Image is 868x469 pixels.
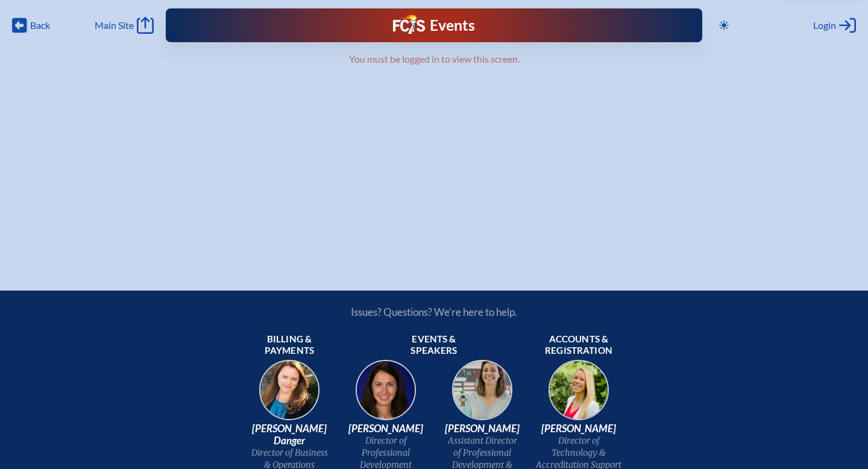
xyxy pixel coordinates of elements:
span: Main Site [95,19,134,31]
span: Back [30,19,50,31]
img: 94e3d245-ca72-49ea-9844-ae84f6d33c0f [347,356,424,433]
span: Events & speakers [391,333,477,357]
p: Issues? Questions? We’re here to help. [222,306,646,318]
p: You must be logged in to view this screen. [116,53,752,65]
img: b1ee34a6-5a78-4519-85b2-7190c4823173 [540,356,617,433]
img: 545ba9c4-c691-43d5-86fb-b0a622cbeb82 [444,356,521,433]
a: FCIS LogoEvents [393,14,474,36]
span: Billing & payments [246,333,333,357]
span: Login [813,19,836,31]
div: FCIS Events — Future ready [319,14,549,36]
img: Florida Council of Independent Schools [393,14,424,34]
span: [PERSON_NAME] [342,423,429,435]
span: [PERSON_NAME] [439,423,526,435]
img: 9c64f3fb-7776-47f4-83d7-46a341952595 [251,356,328,433]
a: Main Site [95,17,154,34]
span: [PERSON_NAME] [535,423,622,435]
span: Accounts & registration [535,333,622,357]
h1: Events [430,18,475,33]
span: [PERSON_NAME] Danger [246,423,333,447]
